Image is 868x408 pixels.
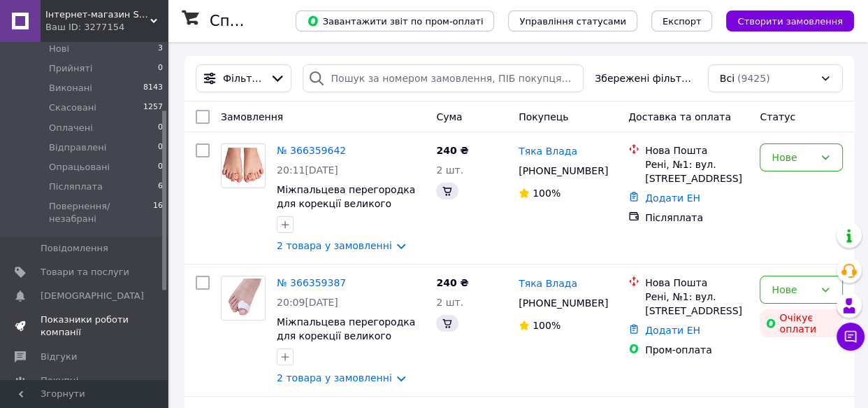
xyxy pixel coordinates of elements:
span: Оплачені [49,122,93,134]
span: Інтернет-магазин Setmix [45,8,150,21]
a: Тяка Влада [519,144,577,158]
span: Доставка та оплата [628,111,731,122]
button: Експорт [651,10,713,31]
div: Очікує оплати [760,309,843,337]
input: Пошук за номером замовлення, ПІБ покупця, номером телефону, Email, номером накладної [303,64,584,92]
a: Фото товару [221,143,266,188]
button: Завантажити звіт по пром-оплаті [296,10,494,31]
span: Опрацьовані [49,161,110,174]
a: Міжпальцева перегородка для корекції великого пальця стопи, розділювач (бежевий, 2шт) [277,184,415,237]
span: Прийняті [49,62,92,75]
span: Завантажити звіт по пром-оплаті [307,15,483,27]
span: Фільтри [223,71,264,85]
span: Створити замовлення [737,16,843,27]
a: Тяка Влада [519,276,577,290]
a: № 366359387 [277,277,346,288]
span: 100% [533,188,560,199]
div: Ваш ID: 3277154 [45,21,168,34]
span: Всі [720,71,735,85]
a: Міжпальцева перегородка для корекції великого пальця стопи, розділювач (білий, 2шт) [277,316,415,370]
span: 20:11[DATE] [277,164,338,176]
h1: Список замовлень [210,13,352,29]
span: Експорт [663,16,702,27]
span: 20:09[DATE] [277,297,338,308]
span: Товари та послуги [41,266,129,279]
span: [PHONE_NUMBER] [519,165,608,176]
span: Управління статусами [519,16,626,27]
span: Cума [436,111,462,122]
span: Відправлені [49,141,106,154]
a: Фото товару [221,276,266,321]
div: Пром-оплата [645,343,748,357]
span: Скасовані [49,101,96,114]
div: Рені, №1: вул. [STREET_ADDRESS] [645,157,748,185]
span: [DEMOGRAPHIC_DATA] [41,290,144,302]
span: Замовлення [221,111,283,122]
button: Чат з покупцем [837,323,865,351]
span: Виконані [49,82,92,94]
a: 2 товара у замовленні [277,372,392,384]
a: Створити замовлення [712,15,854,26]
a: № 366359642 [277,145,346,156]
span: 16 [153,200,163,225]
span: 0 [158,141,163,154]
span: Відгуки [41,351,77,363]
span: Покупці [41,374,78,387]
a: 2 товара у замовленні [277,240,392,251]
span: 0 [158,122,163,134]
div: Рені, №1: вул. [STREET_ADDRESS] [645,290,748,318]
span: 2 шт. [436,164,463,176]
span: 0 [158,161,163,174]
div: Нове [772,282,814,297]
a: Додати ЕН [645,325,700,336]
span: Покупець [519,111,568,122]
span: [PHONE_NUMBER] [519,297,608,309]
a: Додати ЕН [645,192,700,204]
span: 3 [158,43,163,55]
span: 240 ₴ [436,277,468,288]
span: 100% [533,320,560,331]
span: (9425) [737,73,770,84]
div: Нове [772,150,814,165]
span: Повідомлення [41,242,108,255]
span: 8143 [143,82,163,94]
span: 6 [158,181,163,193]
span: 1257 [143,101,163,114]
span: 240 ₴ [436,145,468,156]
img: Фото товару [222,148,265,183]
span: Збережені фільтри: [595,71,697,85]
span: Показники роботи компанії [41,314,129,339]
span: Статус [760,111,795,122]
span: Післяплата [49,181,103,193]
span: 2 шт. [436,297,463,308]
span: Нові [49,43,69,55]
button: Створити замовлення [726,10,854,31]
button: Управління статусами [508,10,637,31]
span: 0 [158,62,163,75]
div: Нова Пошта [645,276,748,290]
img: Фото товару [222,279,265,318]
div: Нова Пошта [645,143,748,157]
span: Повернення/незабрані [49,200,153,225]
div: Післяплата [645,211,748,225]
